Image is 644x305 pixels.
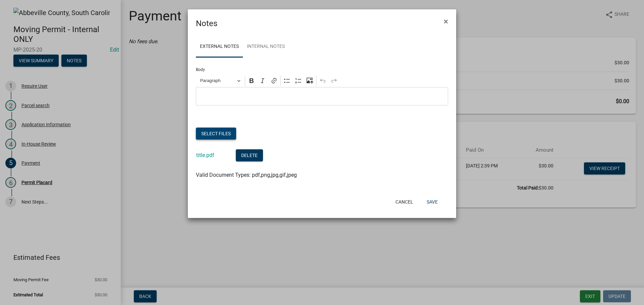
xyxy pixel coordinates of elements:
button: Select files [196,128,236,140]
button: Close [438,12,453,31]
h4: Notes [196,17,217,29]
button: Delete [236,149,263,161]
div: Editor editing area: main. Press Alt+0 for help. [196,87,448,105]
button: Save [421,196,443,208]
span: Paragraph [200,77,235,85]
wm-modal-confirm: Delete Document [236,153,263,159]
span: Valid Document Types: pdf,png,jpg,gif,jpeg [196,172,297,178]
label: Body [196,68,205,72]
button: Cancel [390,196,419,208]
button: Paragraph, Heading [197,76,244,86]
a: title.pdf [196,152,214,158]
span: × [444,17,448,26]
a: Internal Notes [243,36,289,58]
a: External Notes [196,36,243,58]
div: Editor toolbar [196,74,448,87]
